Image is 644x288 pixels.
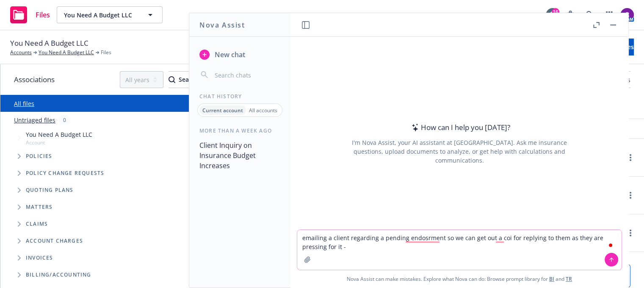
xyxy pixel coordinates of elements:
span: You Need A Budget LLC [26,130,92,139]
a: more [625,152,636,163]
a: Files [7,3,53,27]
a: Report a Bug [562,6,579,23]
p: All accounts [249,107,277,114]
a: BI [549,275,554,282]
button: SearchSearch [169,71,198,88]
button: New chat [196,47,284,62]
a: more [625,228,636,238]
span: Files [101,49,111,56]
div: Tree Example [0,128,212,266]
input: Search chats [213,69,280,81]
textarea: To enrich screen reader interactions, please activate Accessibility in Grammarly extension settings [297,230,622,270]
span: Files [36,11,50,18]
button: Client Inquiry on Insurance Budget Increases [196,138,284,173]
div: Chat History [189,93,290,100]
a: more [625,190,636,200]
img: photo [620,8,634,22]
div: More than a week ago [189,127,290,134]
span: Nova Assist can make mistakes. Explore what Nova can do: Browse prompt library for and [294,270,625,288]
a: Search [581,6,598,23]
a: Accounts [10,49,32,56]
a: Switch app [601,6,618,23]
span: Quoting plans [26,188,74,193]
a: All files [14,100,34,108]
span: You Need A Budget LLC [10,38,88,49]
h1: Nova Assist [199,20,245,30]
span: Billing/Accounting [26,272,91,277]
div: Search [169,72,198,88]
span: Account [26,139,92,146]
div: I'm Nova Assist, your AI assistant at [GEOGRAPHIC_DATA]. Ask me insurance questions, upload docum... [340,138,578,165]
span: Invoices [26,255,53,260]
span: Account charges [26,238,83,244]
p: Current account [202,107,243,114]
span: New chat [213,50,245,60]
a: You Need A Budget LLC [39,49,94,56]
div: 16 [552,8,559,16]
span: Policies [26,154,53,159]
span: You Need A Budget LLC [64,11,137,19]
span: Policy change requests [26,171,104,176]
svg: Search [169,76,175,83]
button: You Need A Budget LLC [57,6,163,23]
span: Matters [26,205,53,210]
div: How can I help you [DATE]? [409,122,510,133]
span: Associations [14,74,55,85]
a: Untriaged files [14,116,55,125]
div: 0 [59,115,70,125]
span: Claims [26,222,48,227]
a: TR [566,275,572,282]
